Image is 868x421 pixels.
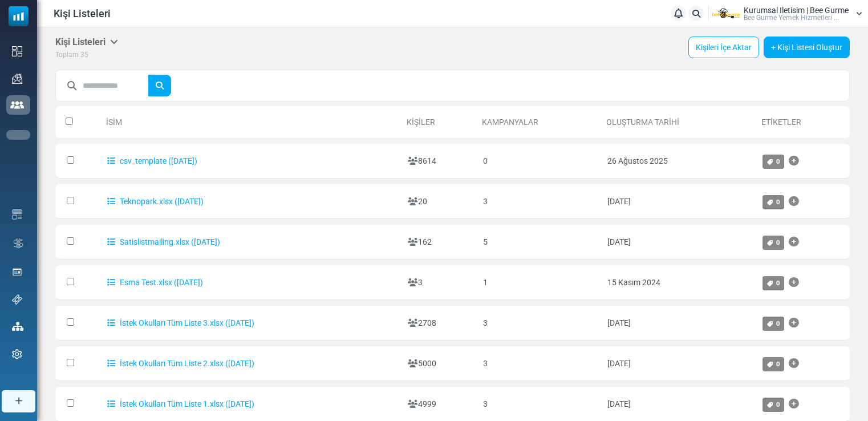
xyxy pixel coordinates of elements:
a: Esma Test.xlsx ([DATE]) [107,278,203,287]
a: 0 [762,236,784,250]
a: 0 [762,276,784,290]
td: 3 [477,184,602,219]
a: 0 [762,398,784,412]
a: 0 [762,317,784,331]
td: 3 [402,265,477,300]
span: 0 [776,198,780,206]
img: dashboard-icon.svg [12,46,22,56]
td: 1 [477,265,602,300]
a: Kampanyalar [482,118,538,127]
img: support-icon.svg [12,294,22,305]
td: 15 Kasım 2024 [602,265,757,300]
img: landing_pages.svg [12,267,22,277]
td: 162 [402,225,477,260]
td: 8614 [402,144,477,179]
td: 2708 [402,306,477,341]
img: mailsoftly_icon_blue_white.svg [9,6,29,26]
a: İstek Okulları Tüm Liste 3.xlsx ([DATE]) [107,318,254,327]
td: [DATE] [602,225,757,260]
td: 0 [477,144,602,179]
span: Kişi Listeleri [54,6,111,21]
img: email-templates-icon.svg [12,209,22,220]
span: Bee Gurme Yemek Hizmetleri ... [744,14,839,21]
a: Etiket Ekle [789,271,799,294]
span: 0 [776,279,780,287]
span: 0 [776,360,780,368]
span: 0 [776,400,780,408]
td: [DATE] [602,184,757,219]
a: 0 [762,357,784,371]
img: workflow.svg [12,237,25,250]
span: 35 [80,51,88,59]
a: Etiket Ekle [789,149,799,172]
a: Etiket Ekle [789,311,799,334]
td: [DATE] [602,346,757,381]
a: İstek Okulları Tüm Liste 2.xlsx ([DATE]) [107,359,254,368]
span: Kurumsal Iletisim | Bee Gurme [744,6,849,14]
a: İstek Okulları Tüm Liste 1.xlsx ([DATE]) [107,399,254,408]
td: 3 [477,346,602,381]
a: Etiket Ekle [789,190,799,213]
img: contacts-icon-active.svg [10,101,24,109]
a: Etiketler [761,118,801,127]
h5: Kişi Listeleri [55,37,118,47]
td: 26 Ağustos 2025 [602,144,757,179]
a: + Kişi Listesi Oluştur [764,37,850,58]
td: 5 [477,225,602,260]
a: Etiket Ekle [789,392,799,415]
td: 5000 [402,346,477,381]
td: 3 [477,306,602,341]
img: campaigns-icon.png [12,74,22,84]
a: csv_template ([DATE]) [107,156,197,165]
a: User Logo Kurumsal Iletisim | Bee Gurme Bee Gurme Yemek Hizmetleri ... [712,5,862,22]
td: 20 [402,184,477,219]
a: 0 [762,195,784,209]
a: Etiket Ekle [789,352,799,375]
img: settings-icon.svg [12,349,22,359]
a: Kişileri İçe Aktar [688,37,759,58]
span: 0 [776,319,780,327]
a: Oluşturma Tarihi [606,118,679,127]
a: Satislistmailing.xlsx ([DATE]) [107,237,220,246]
span: 0 [776,238,780,246]
span: Toplam [55,51,79,59]
td: [DATE] [602,306,757,341]
a: 0 [762,155,784,169]
img: User Logo [712,5,741,22]
a: İsim [106,118,122,127]
a: Teknopark.xlsx ([DATE]) [107,197,204,206]
a: Kişiler [407,118,435,127]
span: 0 [776,157,780,165]
a: Etiket Ekle [789,230,799,253]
